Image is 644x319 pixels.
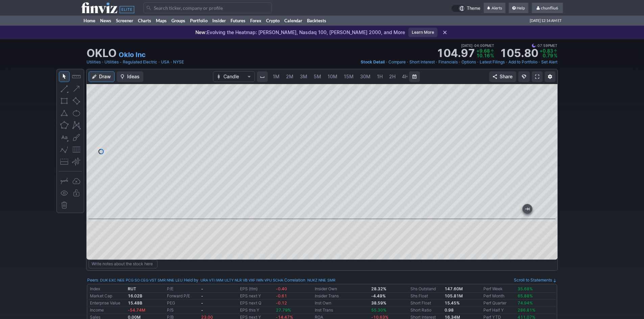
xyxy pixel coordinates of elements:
a: VTI [209,277,215,284]
b: 16.02B [128,293,142,298]
td: Enterprise Value [89,300,126,307]
span: 10.16 [476,53,490,58]
a: Add to Portfolio [508,59,538,65]
a: IWM [216,277,223,284]
button: Triangle [59,108,70,118]
span: -0.40 [276,286,287,291]
a: Charts [136,16,153,26]
a: Short Interest [409,59,435,65]
span: • [158,59,160,65]
a: Set Alert [541,59,557,65]
span: 65.88% [518,293,533,298]
a: 30M [357,71,374,82]
a: 5M [311,71,324,82]
span: chunfliu6 [541,5,558,10]
span: 10M [328,74,337,79]
a: VB [243,277,247,284]
input: Search [143,2,272,13]
div: : [87,277,183,284]
a: Compare [388,59,406,65]
td: Shs Float [409,293,443,300]
td: P/S [166,307,200,314]
span: • [101,59,104,65]
button: Brush [71,132,82,143]
a: NNE [318,277,326,284]
a: Utilities [87,59,101,65]
a: Utilities - Regulated Electric [104,59,157,65]
a: 1M [270,71,283,82]
a: Screener [114,16,136,26]
a: VXF [248,277,255,284]
a: 0.98 [445,308,454,313]
a: 3M [297,71,310,82]
td: Insider Own [313,286,370,293]
span: Ideas [127,73,140,80]
a: 1H [374,71,386,82]
a: Alerts [484,3,505,14]
a: EXC [109,277,116,284]
a: 15.45% [445,300,460,305]
a: NYSE [173,59,184,65]
a: Short Float [410,300,431,305]
span: • [477,59,479,65]
a: Stock Detail [361,59,385,65]
a: 2M [283,71,296,82]
span: 27.79% [276,308,291,313]
a: Crypto [264,16,282,26]
a: NEE [117,277,125,284]
span: • [473,43,474,49]
span: 2M [286,74,293,79]
button: Line [59,83,70,94]
button: XABCD [71,120,82,131]
span: New: [195,29,207,35]
a: PCG [126,277,134,284]
td: PEG [166,300,200,307]
button: Explore new features [518,71,530,82]
td: Inst Trans [313,307,370,314]
span: 4H [402,74,408,79]
a: DUK [100,277,108,284]
a: SMR [158,277,166,284]
b: -4.49% [371,293,386,298]
span: +9.68 [476,48,490,54]
a: VPU [264,277,272,284]
button: Draw [89,71,115,82]
a: SCHA [273,277,283,284]
a: News [98,16,114,26]
button: Drawing mode: Single [59,176,70,186]
button: Chart Type [213,71,255,82]
td: Index [89,286,126,293]
a: 15M [341,71,357,82]
td: P/E [166,286,200,293]
td: Market Cap [89,293,126,300]
span: 3M [300,74,307,79]
b: - [201,293,203,298]
span: 0.79 [543,53,553,58]
span: 15M [344,74,354,79]
button: Drawings autosave: Off [71,176,82,186]
td: Perf Week [482,286,516,293]
span: 55.30% [371,308,386,313]
span: +0.83 [540,48,553,54]
span: 74.94% [518,300,533,305]
button: Elliott waves [59,144,70,155]
span: • [170,59,172,65]
td: Perf Month [482,293,516,300]
span: 286.81% [518,308,535,313]
button: Position [59,156,70,167]
a: NUKZ [307,277,317,284]
a: Insider [210,16,228,26]
span: • [385,59,388,65]
td: Perf Half Y [482,307,516,314]
span: Candle [223,73,244,80]
a: IWN [256,277,263,284]
span: Latest Filings [480,59,505,64]
button: Remove all drawings [59,200,70,211]
a: Home [81,16,98,26]
div: | : [183,277,283,284]
b: 105.81M [445,293,463,298]
button: Range [409,71,420,82]
a: Short Ratio [410,308,431,313]
a: Learn More [408,28,437,37]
